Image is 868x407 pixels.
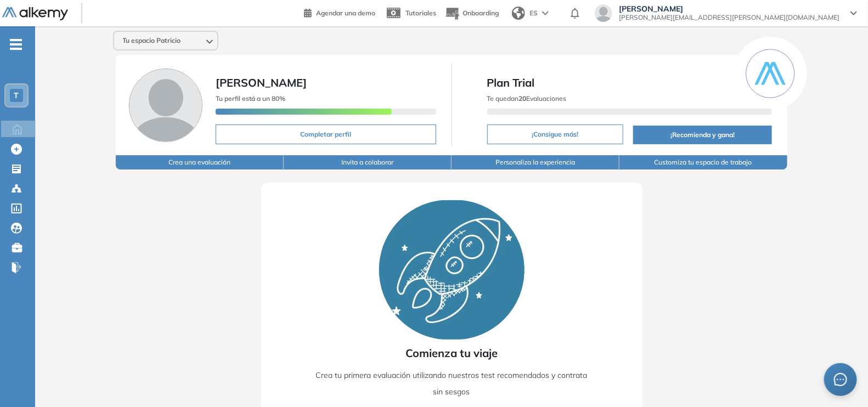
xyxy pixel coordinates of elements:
[14,91,19,100] span: T
[2,7,68,21] img: Logo
[216,125,436,144] button: Completar perfil
[216,76,307,89] span: [PERSON_NAME]
[129,69,202,142] img: Foto de perfil
[487,75,772,91] span: Plan Trial
[487,94,567,103] span: Te quedan Evaluaciones
[519,94,527,103] b: 20
[452,155,619,169] button: Personaliza la experiencia
[834,373,847,386] span: message
[316,9,375,17] span: Agendar una demo
[542,11,549,15] img: arrow
[619,4,839,13] span: [PERSON_NAME]
[633,126,771,144] button: ¡Recomienda y gana!
[315,367,588,400] p: Crea tu primera evaluación utilizando nuestros test recomendados y contrata sin sesgos
[405,345,498,361] span: Comienza tu viaje
[123,36,181,45] span: Tu espacio Patricio
[284,155,452,169] button: Invita a colaborar
[487,125,624,144] button: ¡Consigue más!
[619,155,787,169] button: Customiza tu espacio de trabajo
[216,94,285,103] span: Tu perfil está a un 80%
[619,13,839,22] span: [PERSON_NAME][EMAIL_ADDRESS][PERSON_NAME][DOMAIN_NAME]
[529,8,538,18] span: ES
[116,155,284,169] button: Crea una evaluación
[379,200,525,340] img: Rocket
[304,5,375,19] a: Agendar una demo
[445,2,499,25] button: Onboarding
[512,7,525,20] img: world
[10,43,22,46] i: -
[463,9,499,17] span: Onboarding
[405,9,436,17] span: Tutoriales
